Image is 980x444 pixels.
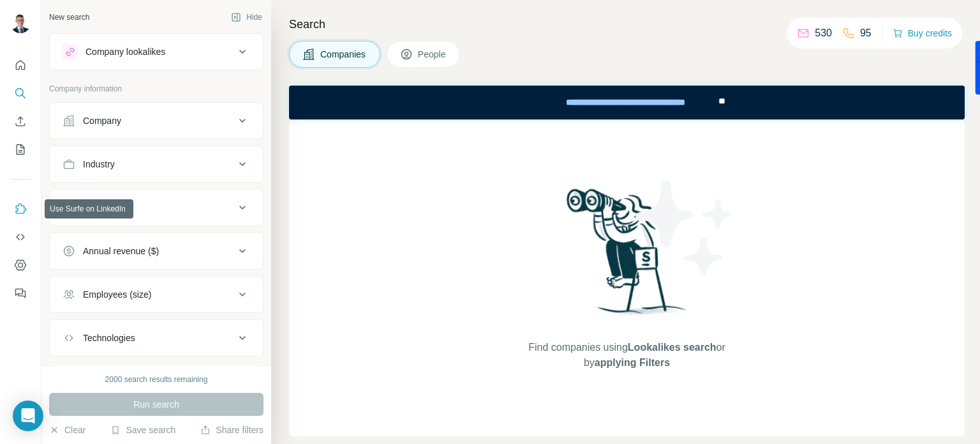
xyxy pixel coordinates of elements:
[628,342,716,353] span: Lookalikes search
[10,82,31,105] button: Search
[50,36,263,67] button: Company lookalikes
[50,192,263,223] button: HQ location
[289,86,965,119] iframe: Banner
[50,279,263,310] button: Employees (size)
[10,13,31,33] img: Avatar
[50,323,263,353] button: Technologies
[10,197,31,220] button: Use Surfe on LinkedIn
[289,15,965,33] h4: Search
[893,24,952,42] button: Buy credits
[10,54,31,77] button: Quick start
[10,254,31,277] button: Dashboard
[50,105,263,136] button: Company
[10,138,31,161] button: My lists
[50,149,263,180] button: Industry
[10,110,31,133] button: Enrich CSV
[320,48,367,61] span: Companies
[105,374,208,385] div: 2000 search results remaining
[83,332,135,344] div: Technologies
[83,201,130,214] div: HQ location
[561,185,694,328] img: Surfe Illustration - Woman searching with binoculars
[83,245,159,257] div: Annual revenue ($)
[110,424,175,436] button: Save search
[83,114,121,127] div: Company
[49,424,85,436] button: Clear
[815,26,832,41] p: 530
[49,83,264,95] p: Company information
[860,26,872,41] p: 95
[595,357,670,368] span: applying Filters
[418,48,447,61] span: People
[85,45,165,58] div: Company lookalikes
[627,171,742,286] img: Surfe Illustration - Stars
[10,282,31,305] button: Feedback
[10,226,31,249] button: Use Surfe API
[13,401,43,431] div: Open Intercom Messenger
[49,11,89,23] div: New search
[524,340,729,371] span: Find companies using or by
[200,424,264,436] button: Share filters
[83,288,151,301] div: Employees (size)
[83,158,115,171] div: Industry
[50,236,263,266] button: Annual revenue ($)
[222,8,271,27] button: Hide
